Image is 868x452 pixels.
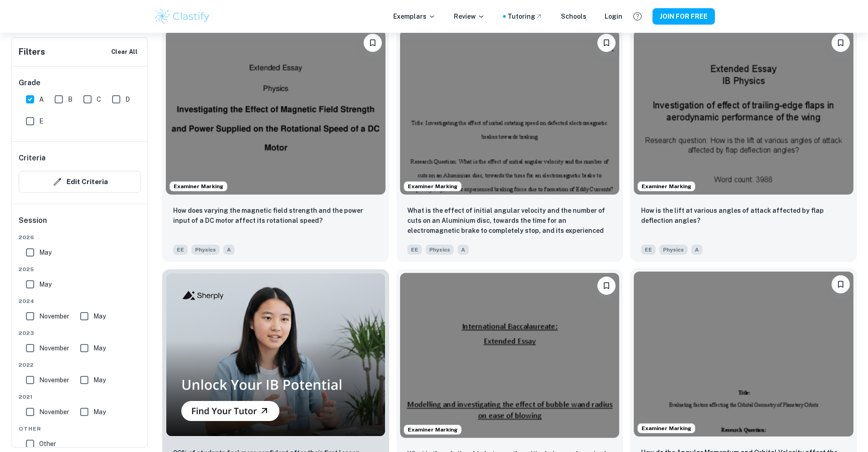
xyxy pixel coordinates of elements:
p: How is the lift at various angles of attack affected by flap deflection angles? [641,205,846,226]
span: Examiner Marking [638,424,695,432]
span: May [93,375,106,385]
button: Please log in to bookmark exemplars [832,275,850,293]
a: Examiner MarkingPlease log in to bookmark exemplarsHow does varying the magnetic field strength a... [162,26,389,262]
span: A [691,245,703,255]
span: Physics [191,245,220,255]
button: Please log in to bookmark exemplars [597,277,616,295]
button: Help and Feedback [630,9,645,24]
span: Physics [426,245,454,255]
span: EE [407,245,422,255]
span: May [93,343,106,353]
img: Clastify logo [154,7,211,26]
h6: Criteria [19,153,46,164]
span: November [39,375,69,385]
span: May [93,407,106,417]
span: Examiner Marking [404,426,461,434]
span: A [223,245,235,255]
p: What is the effect of initial angular velocity and the number of cuts on an Aluminium disc, towar... [407,205,612,236]
span: 2023 [19,329,141,337]
button: Please log in to bookmark exemplars [832,34,850,52]
span: 2022 [19,361,141,369]
span: EE [641,245,656,255]
p: Review [454,11,485,21]
span: May [93,311,106,321]
span: A [39,94,44,104]
span: Examiner Marking [638,182,695,190]
h6: Filters [19,46,45,58]
a: Login [605,11,622,21]
span: D [125,94,130,104]
span: Examiner Marking [170,182,227,190]
span: 2024 [19,297,141,305]
span: November [39,343,69,353]
span: C [97,94,101,104]
button: Clear All [109,45,140,59]
h6: Grade [19,77,141,88]
span: Other [19,425,141,433]
button: Edit Criteria [19,171,141,193]
a: Examiner MarkingPlease log in to bookmark exemplarsWhat is the effect of initial angular velocity... [396,26,623,262]
span: Other [39,439,56,449]
button: Please log in to bookmark exemplars [364,34,382,52]
span: Physics [659,245,688,255]
img: Physics EE example thumbnail: How do the Angular Momentum and Orbital [634,272,853,436]
span: November [39,407,69,417]
span: November [39,311,69,321]
button: Please log in to bookmark exemplars [597,34,616,52]
h6: Session [19,215,141,233]
span: 2026 [19,233,141,241]
a: Schools [561,11,586,21]
a: Tutoring [508,11,543,21]
img: Physics EE example thumbnail: What is the effect of initial angular ve [400,30,620,195]
p: Exemplars [393,11,436,21]
span: EE [173,245,188,255]
span: Examiner Marking [404,182,461,190]
span: 2025 [19,265,141,273]
p: How does varying the magnetic field strength and the power input of a DC motor affect its rotatio... [173,205,378,226]
button: JOIN FOR FREE [652,8,715,25]
span: E [39,116,43,126]
span: A [457,245,469,255]
a: Examiner MarkingPlease log in to bookmark exemplarsHow is the lift at various angles of attack af... [630,26,857,262]
span: 2021 [19,393,141,401]
span: B [68,94,72,104]
img: Physics EE example thumbnail: How is the lift at various angles of att [634,30,853,195]
span: May [39,279,51,289]
img: Physics EE example thumbnail: How does varying the magnetic field stre [166,30,385,195]
img: Thumbnail [166,273,385,436]
span: May [39,247,51,257]
img: Physics EE example thumbnail: What is the relationship between the cri [400,273,620,437]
